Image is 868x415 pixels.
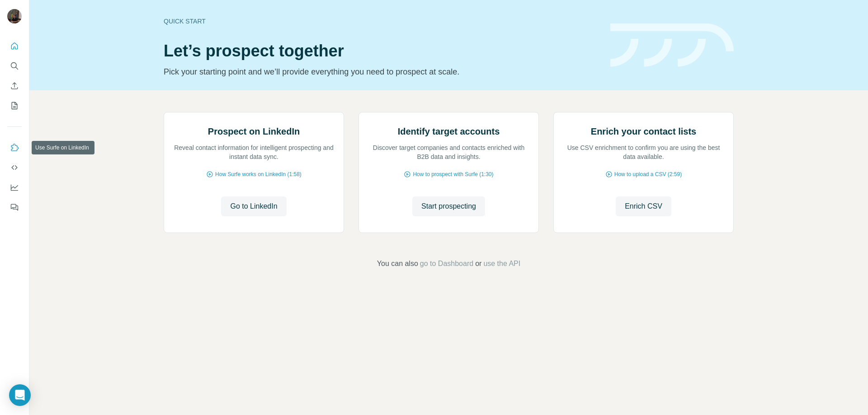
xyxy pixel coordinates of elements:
button: Feedback [7,199,22,215]
button: go to Dashboard [420,258,473,269]
button: Quick start [7,38,22,54]
span: Go to LinkedIn [230,201,277,212]
div: Quick start [164,17,599,26]
button: Use Surfe on LinkedIn [7,140,22,156]
button: use the API [483,258,520,269]
span: How Surfe works on LinkedIn (1:58) [215,170,302,178]
button: Start prospecting [412,196,485,216]
p: Reveal contact information for intelligent prospecting and instant data sync. [173,143,335,161]
button: Enrich CSV [7,78,22,94]
span: How to prospect with Surfe (1:30) [413,170,493,178]
button: Use Surfe API [7,159,22,176]
button: Search [7,58,22,74]
button: Enrich CSV [616,196,671,216]
span: Enrich CSV [625,201,662,212]
img: Avatar [7,9,22,23]
img: banner [610,23,734,67]
span: How to upload a CSV (2:59) [614,170,682,178]
span: or [475,258,481,269]
h2: Enrich your contact lists [591,125,696,138]
p: Use CSV enrichment to confirm you are using the best data available. [563,143,724,161]
span: Start prospecting [421,201,476,212]
h2: Prospect on LinkedIn [208,125,300,138]
p: Pick your starting point and we’ll provide everything you need to prospect at scale. [164,65,599,78]
span: You can also [377,258,418,269]
button: My lists [7,98,22,114]
button: Go to LinkedIn [221,196,286,216]
h1: Let’s prospect together [164,42,599,60]
button: Dashboard [7,179,22,196]
div: Open Intercom Messenger [9,384,31,406]
h2: Identify target accounts [398,125,500,138]
p: Discover target companies and contacts enriched with B2B data and insights. [368,143,529,161]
